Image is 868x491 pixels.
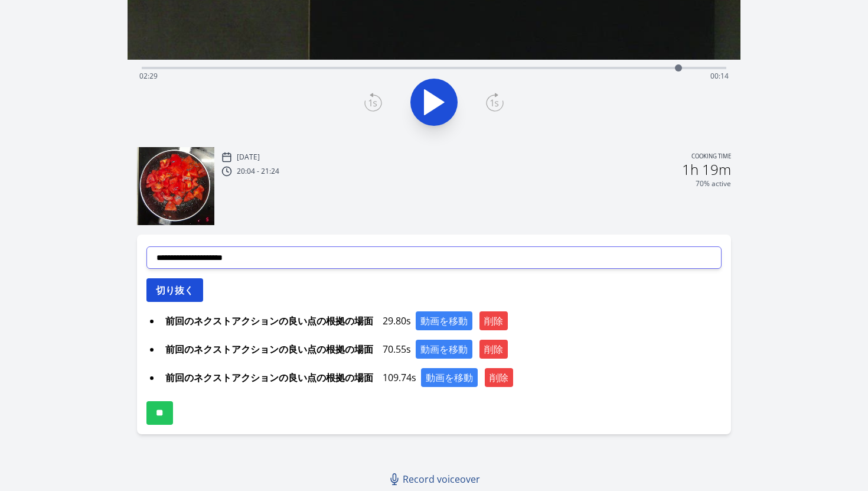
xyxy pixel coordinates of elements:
p: [DATE] [237,152,260,162]
div: 70.55s [161,340,722,359]
p: 70% active [696,179,731,188]
button: 動画を移動 [416,311,472,330]
span: 前回のネクストアクションの良い点の根拠の場面 [161,340,378,359]
button: 削除 [485,368,513,387]
div: 109.74s [161,368,722,387]
span: 00:14 [710,71,729,81]
p: Cooking time [691,152,731,162]
h2: 1h 19m [682,162,731,177]
span: 前回のネクストアクションの良い点の根拠の場面 [161,311,378,330]
button: 削除 [479,311,508,330]
button: 切り抜く [146,278,203,302]
a: Record voiceover [384,467,487,491]
span: Record voiceover [403,472,480,486]
button: 動画を移動 [421,368,478,387]
div: 29.80s [161,311,722,330]
p: 20:04 - 21:24 [237,167,279,176]
button: 動画を移動 [416,340,472,359]
button: 削除 [479,340,508,359]
img: 250813180533_thumb.jpeg [137,147,215,225]
span: 02:29 [139,71,158,81]
span: 前回のネクストアクションの良い点の根拠の場面 [161,368,378,387]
